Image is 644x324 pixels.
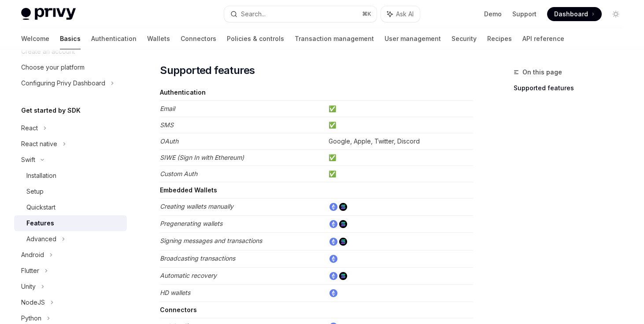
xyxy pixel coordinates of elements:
a: Policies & controls [227,28,284,49]
a: API reference [522,28,564,49]
div: React native [21,139,57,149]
img: solana.png [339,203,347,211]
a: Quickstart [14,199,127,215]
img: solana.png [339,272,347,280]
button: Ask AI [381,6,420,22]
em: OAuth [160,137,178,145]
div: Python [21,313,41,324]
em: Signing messages and transactions [160,237,262,244]
em: Broadcasting transactions [160,254,235,262]
td: ✅ [325,117,473,133]
a: Connectors [181,28,216,49]
div: Swift [21,155,35,165]
strong: Authentication [160,88,206,96]
a: Recipes [487,28,512,49]
td: Google, Apple, Twitter, Discord [325,133,473,150]
em: Pregenerating wallets [160,220,222,227]
div: Choose your platform [21,62,85,73]
a: Support [512,10,537,18]
div: Unity [21,281,36,292]
em: Custom Auth [160,170,197,177]
img: ethereum.png [329,238,337,246]
a: Choose your platform [14,59,127,75]
a: Security [452,28,477,49]
span: Ask AI [396,10,414,18]
span: Supported features [160,63,255,77]
td: ✅ [325,150,473,166]
div: Search... [241,9,266,19]
img: solana.png [339,220,347,228]
em: Automatic recovery [160,272,217,279]
div: NodeJS [21,297,45,308]
img: ethereum.png [329,203,337,211]
button: Search...⌘K [224,6,377,22]
em: SMS [160,121,174,129]
em: SIWE (Sign In with Ethereum) [160,154,244,161]
img: ethereum.png [329,220,337,228]
a: Wallets [147,28,170,49]
img: solana.png [339,238,347,246]
a: Features [14,215,127,231]
strong: Embedded Wallets [160,186,217,194]
div: React [21,123,38,133]
a: Welcome [21,28,49,49]
a: Authentication [91,28,137,49]
td: ✅ [325,101,473,117]
div: Android [21,250,44,260]
em: Creating wallets manually [160,202,233,210]
div: Advanced [26,234,56,244]
a: Dashboard [547,7,602,21]
img: light logo [21,8,76,20]
strong: Connectors [160,306,197,313]
div: Installation [26,170,56,181]
a: Setup [14,184,127,199]
a: User management [385,28,441,49]
div: Quickstart [26,202,56,213]
td: ✅ [325,166,473,182]
span: On this page [522,67,562,77]
h5: Get started by SDK [21,105,81,116]
img: ethereum.png [329,289,337,297]
a: Transaction management [295,28,374,49]
a: Basics [60,28,81,49]
a: Demo [484,10,502,18]
a: Supported features [514,81,630,95]
span: ⌘ K [362,11,371,18]
span: Dashboard [554,10,588,18]
a: Installation [14,168,127,184]
em: Email [160,105,175,112]
em: HD wallets [160,289,190,296]
div: Configuring Privy Dashboard [21,78,105,88]
button: Toggle dark mode [609,7,623,21]
img: ethereum.png [329,272,337,280]
div: Flutter [21,265,39,276]
div: Features [26,218,54,228]
img: ethereum.png [329,255,337,263]
div: Setup [26,186,44,197]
